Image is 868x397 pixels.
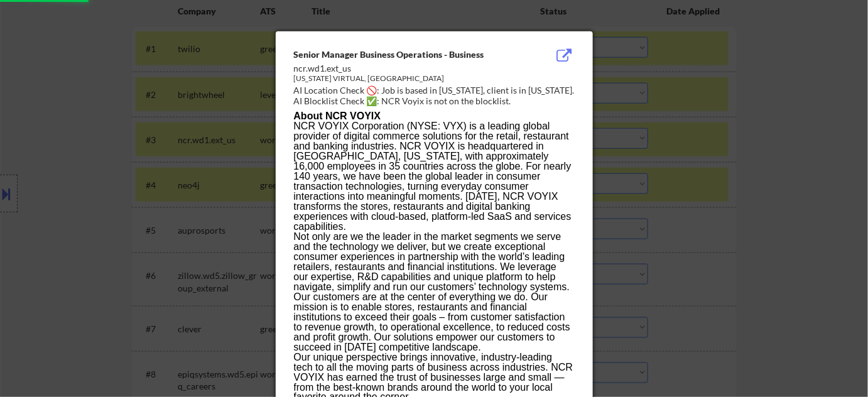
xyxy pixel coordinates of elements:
[294,62,511,75] div: ncr.wd1.ext_us
[294,73,511,84] div: [US_STATE] VIRTUAL, [GEOGRAPHIC_DATA]
[294,111,347,121] b: About NCR
[294,231,570,292] span: Not only are we the leader in the market segments we serve and the technology we deliver, but we ...
[294,48,511,61] div: Senior Manager Business Operations - Business
[294,291,570,352] span: Our customers are at the center of everything we do. Our mission is to enable stores, restaurants...
[350,111,381,121] b: VOYIX
[294,84,580,97] div: AI Location Check 🚫: Job is based in [US_STATE], client is in [US_STATE].
[294,121,572,232] span: NCR VOYIX Corporation (NYSE: VYX) is a leading global provider of digital commerce solutions for ...
[294,95,580,107] div: AI Blocklist Check ✅: NCR Voyix is not on the blocklist.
